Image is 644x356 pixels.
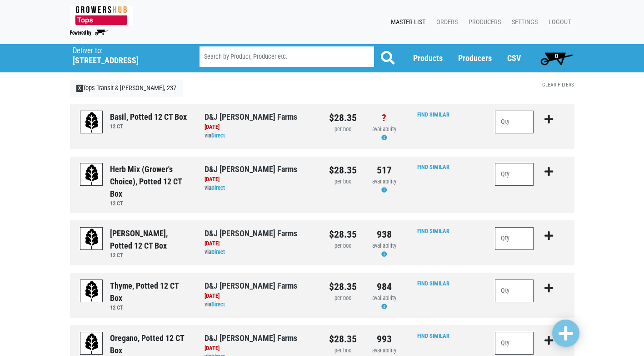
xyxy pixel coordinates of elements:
[200,46,374,67] input: Search by Product, Producer etc.
[205,333,297,343] a: D&J [PERSON_NAME] Farms
[458,53,492,63] a: Producers
[329,227,357,242] div: $28.35
[205,281,297,290] a: D&J [PERSON_NAME] Farms
[76,85,83,92] span: X
[205,112,297,122] a: D&J [PERSON_NAME] Farms
[70,80,183,97] a: XTops Transit & [PERSON_NAME], 237
[205,175,315,184] div: [DATE]
[495,227,534,250] input: Qty
[370,111,398,125] div: ?
[205,248,315,257] div: via
[205,132,315,140] div: via
[329,163,357,178] div: $28.35
[541,14,574,31] a: Logout
[329,332,357,346] div: $28.35
[329,294,357,303] div: per box
[495,332,534,355] input: Qty
[329,125,357,134] div: per box
[80,111,103,134] img: placeholder-variety-43d6402dacf2d531de610a020419775a.svg
[110,280,191,304] div: Thyme, Potted 12 CT Box
[504,14,541,31] a: Settings
[80,228,103,250] img: placeholder-variety-43d6402dacf2d531de610a020419775a.svg
[370,163,398,178] div: 517
[384,14,429,31] a: Master List
[110,111,187,123] div: Basil, Potted 12 CT Box
[80,163,103,186] img: placeholder-variety-43d6402dacf2d531de610a020419775a.svg
[507,53,521,63] a: CSV
[417,163,449,170] a: Find Similar
[110,252,191,259] h6: 12 CT
[110,304,191,311] h6: 12 CT
[417,111,449,118] a: Find Similar
[110,200,191,207] h6: 12 CT
[205,239,315,248] div: [DATE]
[461,14,504,31] a: Producers
[110,163,191,200] div: Herb Mix (Grower's choice), Potted 12 CT Box
[73,44,183,66] span: Tops Transit & Rehm, 237 (6363 Transit Rd, Depew, NY 14043, USA)
[536,49,577,67] a: 0
[70,6,133,25] img: 279edf242af8f9d49a69d9d2afa010fb.png
[370,280,398,294] div: 984
[205,344,315,353] div: [DATE]
[205,123,315,132] div: [DATE]
[413,53,443,63] a: Products
[370,227,398,242] div: 938
[370,332,398,346] div: 993
[329,242,357,250] div: per box
[555,52,558,60] span: 0
[73,46,176,56] p: Deliver to:
[70,30,108,36] img: Powered by Big Wheelbarrow
[211,132,225,139] a: Direct
[372,347,396,354] span: availability
[372,126,396,132] span: availability
[372,242,396,249] span: availability
[329,346,357,355] div: per box
[329,178,357,186] div: per box
[542,81,574,88] a: Clear Filters
[495,163,534,186] input: Qty
[211,301,225,308] a: Direct
[417,332,449,339] a: Find Similar
[110,123,187,130] h6: 12 CT
[73,56,176,66] h5: [STREET_ADDRESS]
[372,295,396,301] span: availability
[417,280,449,287] a: Find Similar
[211,184,225,191] a: Direct
[205,292,315,300] div: [DATE]
[80,332,103,355] img: placeholder-variety-43d6402dacf2d531de610a020419775a.svg
[329,111,357,125] div: $28.35
[495,111,534,133] input: Qty
[329,280,357,294] div: $28.35
[417,228,449,234] a: Find Similar
[372,178,396,185] span: availability
[205,300,315,309] div: via
[211,249,225,255] a: Direct
[429,14,461,31] a: Orders
[495,280,534,302] input: Qty
[110,227,191,252] div: [PERSON_NAME], Potted 12 CT Box
[80,280,103,303] img: placeholder-variety-43d6402dacf2d531de610a020419775a.svg
[205,164,297,174] a: D&J [PERSON_NAME] Farms
[205,184,315,193] div: via
[205,229,297,238] a: D&J [PERSON_NAME] Farms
